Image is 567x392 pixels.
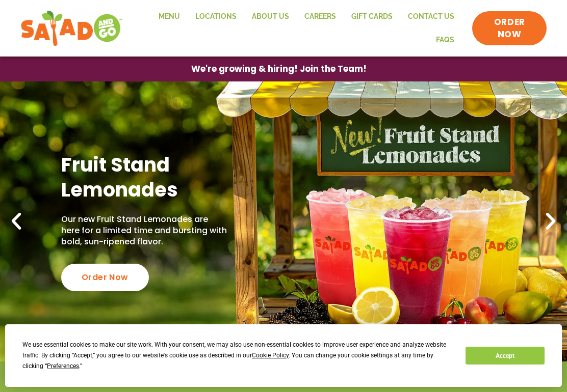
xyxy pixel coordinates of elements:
span: We're growing & hiring! Join the Team! [191,65,367,73]
div: Order Now [61,264,149,291]
a: ORDER NOW [472,11,547,46]
div: We use essential cookies to make our site work. With your consent, we may also use non-essential ... [22,340,453,372]
h2: Fruit Stand Lemonades [61,152,228,203]
nav: Menu [133,5,462,51]
span: ORDER NOW [482,16,536,41]
a: Locations [188,5,244,29]
button: Accept [466,347,544,365]
img: new-SAG-logo-768×292 [20,8,123,49]
div: Cookie Consent Prompt [5,324,562,387]
a: FAQs [428,29,462,52]
a: Careers [297,5,344,29]
p: Our new Fruit Stand Lemonades are here for a limited time and bursting with bold, sun-ripened fla... [61,214,228,248]
a: Contact Us [400,5,462,29]
span: Preferences [47,362,79,370]
a: Menu [151,5,188,29]
a: About Us [244,5,297,29]
span: Cookie Policy [252,352,289,359]
a: We're growing & hiring! Join the Team! [176,57,382,81]
a: GIFT CARDS [344,5,400,29]
div: Previous slide [5,210,28,233]
div: Next slide [539,210,562,233]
